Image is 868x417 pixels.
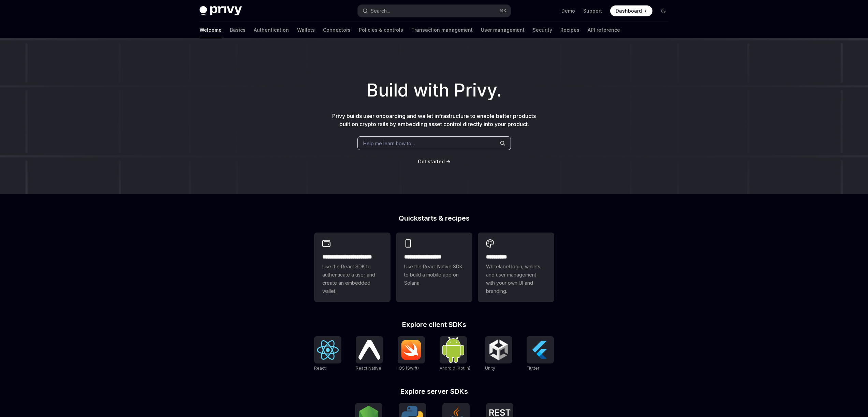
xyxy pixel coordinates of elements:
img: dark logo [200,6,242,16]
a: React NativeReact Native [356,336,383,372]
a: Demo [561,8,575,14]
a: ReactReact [314,336,341,372]
span: Help me learn how to… [363,140,415,147]
a: Recipes [560,22,579,38]
a: **** **** **** ***Use the React Native SDK to build a mobile app on Solana. [396,233,472,302]
h2: Explore server SDKs [314,388,554,395]
a: Authentication [254,22,289,38]
span: React [314,366,326,371]
a: iOS (Swift)iOS (Swift) [398,336,425,372]
a: Get started [418,158,445,165]
span: Get started [418,159,445,164]
h2: Explore client SDKs [314,321,554,328]
a: Basics [230,22,246,38]
span: Unity [485,366,495,371]
img: Android (Kotlin) [442,337,464,362]
img: Unity [488,339,510,361]
a: Security [533,22,552,38]
span: Dashboard [616,8,642,14]
a: Dashboard [610,5,652,16]
a: Connectors [323,22,351,38]
span: React Native [356,366,381,371]
a: FlutterFlutter [527,336,554,372]
h1: Build with Privy. [11,77,857,104]
div: Search... [371,7,390,15]
button: Open search [358,5,511,17]
button: Toggle dark mode [658,5,669,16]
a: Android (Kotlin)Android (Kotlin) [440,336,470,372]
span: Android (Kotlin) [440,366,470,371]
span: Flutter [527,366,539,371]
span: Use the React SDK to authenticate a user and create an embedded wallet. [322,263,382,295]
span: Use the React Native SDK to build a mobile app on Solana. [404,263,464,287]
a: Welcome [200,22,222,38]
span: iOS (Swift) [398,366,419,371]
a: Policies & controls [359,22,403,38]
a: UnityUnity [485,336,512,372]
a: Support [583,8,602,14]
h2: Quickstarts & recipes [314,215,554,222]
a: Transaction management [411,22,473,38]
img: React Native [358,340,380,359]
span: Whitelabel login, wallets, and user management with your own UI and branding. [486,263,546,295]
a: Wallets [297,22,315,38]
a: API reference [588,22,620,38]
span: ⌘ K [499,8,506,14]
img: Flutter [529,339,551,361]
span: Privy builds user onboarding and wallet infrastructure to enable better products built on crypto ... [332,113,536,128]
img: iOS (Swift) [400,340,422,360]
a: **** *****Whitelabel login, wallets, and user management with your own UI and branding. [478,233,554,302]
a: User management [481,22,525,38]
img: React [317,340,339,360]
